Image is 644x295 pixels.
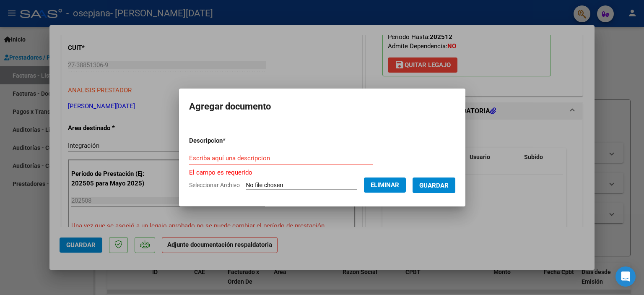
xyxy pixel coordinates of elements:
span: Guardar [419,182,449,189]
div: Open Intercom Messenger [615,266,636,287]
p: El campo es requerido [189,168,455,178]
span: Eliminar [371,181,399,189]
button: Eliminar [364,178,406,193]
span: Seleccionar Archivo [189,182,240,188]
p: Descripcion [189,136,269,146]
h2: Agregar documento [189,99,455,115]
button: Guardar [413,178,455,193]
